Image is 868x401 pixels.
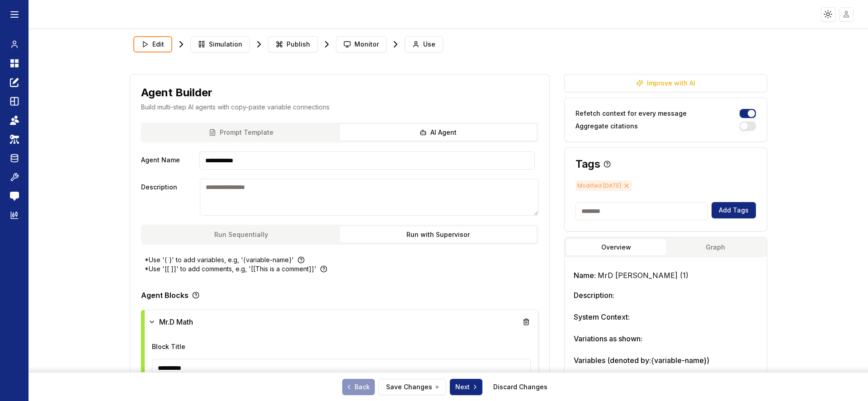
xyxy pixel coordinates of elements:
h1: Agent Builder [141,85,212,100]
span: Modified [DATE] [576,180,632,191]
button: Improve with AI [564,74,767,92]
p: *Use '{ }' to add variables, e.g, '{variable-name}' [145,255,294,264]
span: Monitor [354,40,379,49]
button: Use [405,36,443,52]
label: Aggregate citations [576,123,638,129]
button: Save Changes [378,379,446,395]
label: Agent Name [141,151,196,170]
span: Use [423,40,435,49]
p: Agent Blocks [141,292,189,299]
h3: Tags [576,159,600,170]
button: Overview [566,239,665,255]
span: Simulation [209,40,242,49]
a: Back [342,379,375,395]
button: Edit [133,36,172,52]
button: Simulation [190,36,250,52]
label: Refetch context for every message [576,110,687,117]
h3: Variables (denoted by: {variable-name} ) [574,355,758,366]
h3: Name: [574,270,758,281]
label: Block Title [152,343,185,350]
h3: System Context: [574,311,758,322]
button: Discard Changes [486,379,555,395]
button: Add Tags [712,202,756,218]
span: Edit [152,40,164,49]
button: Next [450,379,482,395]
button: Publish [268,36,318,52]
h3: Description: [574,290,758,301]
label: Description [141,179,196,216]
img: feedback [10,192,19,201]
p: *Use '[[ ]]' to add comments, e.g, '[[This is a comment]]' [145,264,316,274]
button: Monitor [336,36,387,52]
span: Publish [287,40,310,49]
span: Mr.D Math [159,316,193,327]
button: Run with Supervisor [340,226,537,243]
p: Build multi-step AI agents with copy-paste variable connections [141,103,539,112]
button: Run Sequentially [143,226,340,243]
h3: Variations as shown: [574,333,758,344]
button: Prompt Template [143,124,340,141]
img: placeholder-user.jpg [840,8,853,21]
button: Graph [666,239,765,255]
button: AI Agent [340,124,537,141]
a: Discard Changes [493,382,547,392]
span: Next [455,382,479,392]
span: MrD [PERSON_NAME] (1) [598,271,689,280]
